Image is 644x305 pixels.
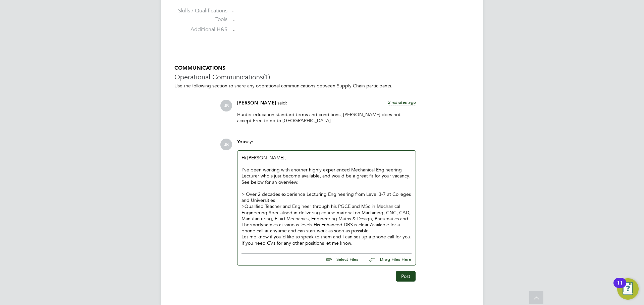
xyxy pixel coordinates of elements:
[241,234,412,246] p: Let me know if you'd like to speak to them and I can set up a phone call for you. If you need CVs...
[277,100,287,106] span: said:
[237,139,416,150] div: say:
[241,167,412,185] p: I've been working with another highly experienced Mechanical Engineering Lecturer who's just beco...
[241,155,412,161] p: Hi [PERSON_NAME],
[174,83,470,89] p: Use the following section to share any operational communications between Supply Chain participants.
[174,7,227,14] label: Skills / Qualifications
[617,278,639,300] button: Open Resource Center, 11 new notifications
[263,73,270,81] span: (1)
[388,99,416,105] span: 2 minutes ago
[364,253,412,267] button: Drag Files Here
[237,111,416,124] p: Hunter education standard terms and conditions, [PERSON_NAME] does not accept Free temp to [GEOGR...
[396,271,416,282] button: Post
[220,100,232,111] span: JB
[174,16,227,23] label: Tools
[233,26,234,33] span: -
[174,73,470,81] h3: Operational Communications
[241,203,412,246] div: > Qualified Teacher and Engineer through his PGCE and MSc in Mechanical Engineering Specialised i...
[241,155,412,246] div: > Over 2 decades experience Lecturing Engineering from Level 3-7 at Colleges and Universities
[237,100,276,106] span: [PERSON_NAME]
[174,65,470,72] h5: COMMUNICATIONS
[220,139,232,150] span: JB
[617,283,623,292] div: 11
[233,16,234,23] span: -
[237,139,245,145] span: You
[232,7,470,14] div: -
[174,26,227,33] label: Additional H&S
